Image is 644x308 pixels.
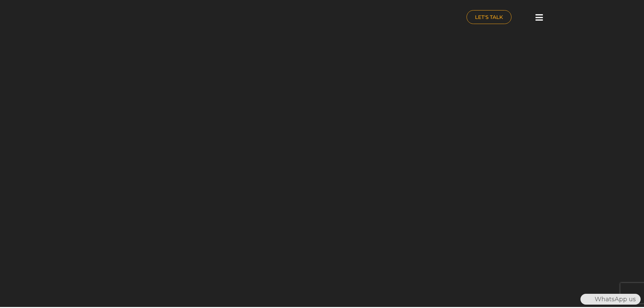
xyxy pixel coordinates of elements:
[475,15,503,20] span: LET'S TALK
[467,10,511,24] a: LET'S TALK
[581,294,592,305] img: WhatsApp
[580,295,641,303] a: WhatsAppWhatsApp us
[580,294,641,305] div: WhatsApp us
[82,3,139,33] img: nuance-qatar_logo
[82,3,319,33] a: nuance-qatar_logo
